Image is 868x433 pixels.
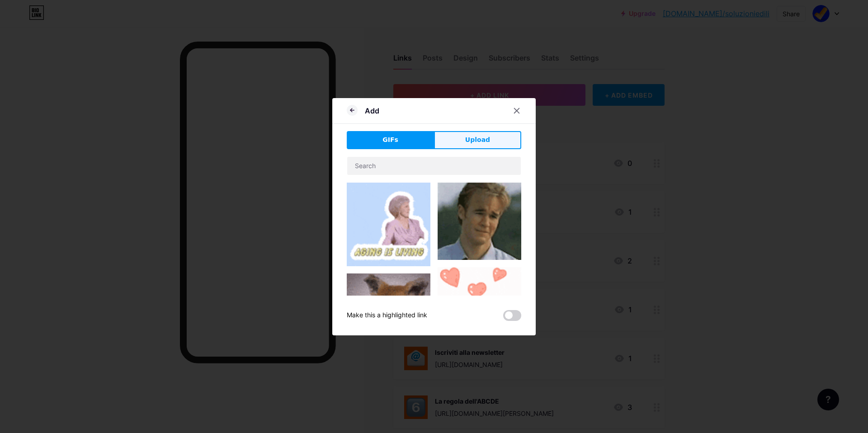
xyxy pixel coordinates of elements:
img: Gihpy [347,273,430,345]
span: Upload [465,135,490,145]
div: Make this a highlighted link [347,310,427,321]
button: GIFs [347,131,434,149]
button: Upload [434,131,521,149]
span: GIFs [382,135,398,145]
img: Gihpy [438,183,521,260]
input: Search [347,157,521,175]
img: Gihpy [347,183,430,266]
div: Add [365,105,379,116]
img: Gihpy [438,267,521,351]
